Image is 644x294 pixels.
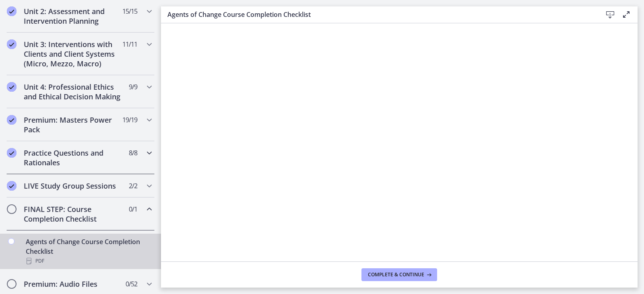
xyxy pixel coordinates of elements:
i: Completed [7,82,17,92]
i: Completed [7,6,17,16]
h2: LIVE Study Group Sessions [24,181,122,191]
h2: Premium: Audio Files [24,279,122,289]
h2: Unit 3: Interventions with Clients and Client Systems (Micro, Mezzo, Macro) [24,39,122,68]
h2: Unit 2: Assessment and Intervention Planning [24,6,122,26]
span: 11 / 11 [122,39,137,49]
span: 8 / 8 [129,148,137,158]
i: Completed [7,181,17,191]
span: 2 / 2 [129,181,137,191]
span: 9 / 9 [129,82,137,92]
span: 0 / 52 [126,279,137,289]
span: 15 / 15 [122,6,137,16]
h2: FINAL STEP: Course Completion Checklist [24,204,122,224]
h2: Unit 4: Professional Ethics and Ethical Decision Making [24,82,122,101]
h2: Practice Questions and Rationales [24,148,122,167]
div: Agents of Change Course Completion Checklist [26,237,151,266]
h2: Premium: Masters Power Pack [24,115,122,134]
button: Complete & continue [361,268,437,281]
i: Completed [7,39,17,49]
span: 19 / 19 [122,115,137,125]
i: Completed [7,148,17,158]
i: Completed [7,115,17,125]
div: PDF [26,256,151,266]
span: 0 / 1 [129,204,137,214]
span: Complete & continue [368,271,424,278]
h3: Agents of Change Course Completion Checklist [167,10,589,19]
